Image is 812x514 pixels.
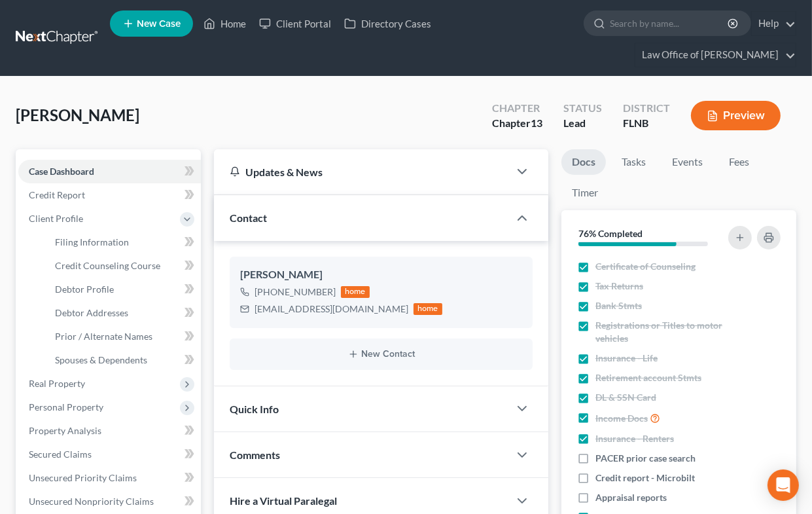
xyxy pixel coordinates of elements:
div: [PERSON_NAME] [240,267,522,283]
div: District [623,101,670,116]
span: Unsecured Priority Claims [29,472,137,483]
span: Bank Stmts [595,299,642,312]
span: Debtor Addresses [55,307,128,318]
a: Tasks [611,149,656,175]
a: Prior / Alternate Names [44,325,201,348]
span: Credit Report [29,189,85,200]
a: Filing Information [44,230,201,254]
a: Help [752,12,796,35]
a: Law Office of [PERSON_NAME] [635,43,796,67]
a: Case Dashboard [18,160,201,183]
span: Insurance - Renters [595,432,674,445]
a: Events [662,149,713,175]
span: Credit report - Microbilt [595,471,695,485]
a: Directory Cases [338,12,438,35]
span: Case Dashboard [29,166,94,177]
span: Real Property [29,378,85,389]
a: Debtor Addresses [44,301,201,325]
a: Client Portal [253,12,338,35]
a: Debtor Profile [44,278,201,301]
a: Unsecured Priority Claims [18,466,201,490]
span: Hire a Virtual Paralegal [230,494,337,507]
span: Comments [230,449,280,461]
span: DL & SSN Card [595,391,656,404]
a: Secured Claims [18,443,201,466]
span: Appraisal reports [595,491,667,504]
span: PACER prior case search [595,452,696,465]
span: Quick Info [230,403,279,415]
span: Personal Property [29,401,103,413]
div: FLNB [623,116,670,131]
div: Chapter [492,101,542,116]
strong: 76% Completed [578,228,643,239]
span: Property Analysis [29,425,101,436]
div: Lead [563,116,602,131]
span: Debtor Profile [55,284,114,295]
button: Preview [691,101,781,130]
span: Retirement account Stmts [595,371,701,384]
div: home [414,303,442,315]
div: Chapter [492,116,542,131]
span: Filing Information [55,236,129,248]
input: Search by name... [610,11,730,35]
a: Home [197,12,253,35]
a: Timer [561,180,609,206]
button: New Contact [240,349,522,359]
div: [EMAIL_ADDRESS][DOMAIN_NAME] [255,303,408,316]
span: Secured Claims [29,449,92,460]
div: Open Intercom Messenger [768,469,799,501]
span: Credit Counseling Course [55,260,160,271]
span: Certificate of Counseling [595,260,696,273]
span: New Case [137,19,181,29]
span: Client Profile [29,213,83,224]
span: Registrations or Titles to motor vehicles [595,319,726,345]
span: Tax Returns [595,280,643,293]
div: Updates & News [230,165,493,179]
a: Docs [561,149,606,175]
span: Income Docs [595,412,648,425]
a: Fees [718,149,760,175]
div: Status [563,101,602,116]
a: Unsecured Nonpriority Claims [18,490,201,513]
span: [PERSON_NAME] [16,105,139,124]
div: home [341,286,370,298]
a: Spouses & Dependents [44,348,201,372]
a: Credit Report [18,183,201,207]
a: Credit Counseling Course [44,254,201,278]
span: Spouses & Dependents [55,354,147,365]
span: 13 [531,117,542,129]
span: Insurance - Life [595,352,658,365]
span: Prior / Alternate Names [55,331,152,342]
a: Property Analysis [18,419,201,443]
div: [PHONE_NUMBER] [255,285,336,299]
span: Contact [230,211,267,224]
span: Unsecured Nonpriority Claims [29,496,154,507]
